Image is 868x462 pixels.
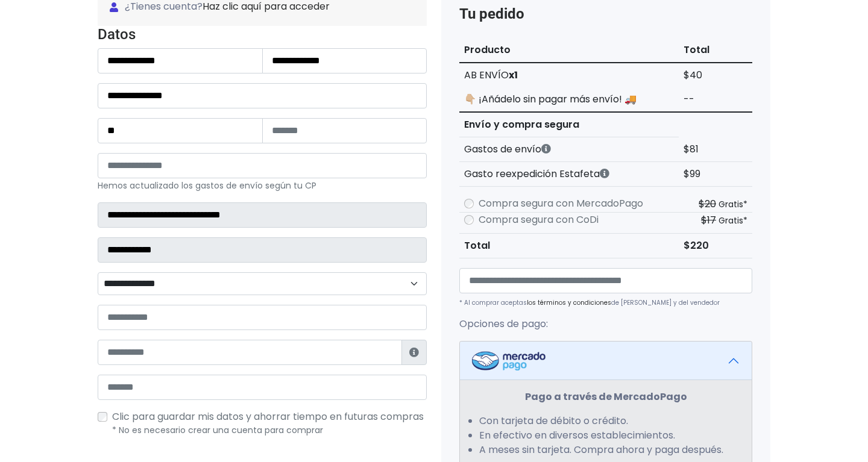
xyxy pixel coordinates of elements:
[527,298,611,307] a: los términos y condiciones
[679,87,752,112] td: --
[459,5,752,23] h4: Tu pedido
[459,137,679,162] th: Gastos de envío
[98,179,316,192] small: Hemos actualizado los gastos de envío según tu CP
[679,137,752,162] td: $81
[479,428,732,443] li: En efectivo en diversos establecimientos.
[719,214,747,226] small: Gratis*
[459,38,679,63] th: Producto
[472,351,546,370] img: Mercadopago Logo
[699,197,716,211] s: $20
[98,26,427,43] h4: Datos
[600,169,609,178] i: Estafeta cobra este monto extra por ser un CP de difícil acceso
[459,63,679,87] td: AB ENVÍO
[525,390,687,404] strong: Pago a través de MercadoPago
[679,38,752,63] th: Total
[701,213,716,227] s: $17
[679,162,752,187] td: $99
[679,234,752,258] td: $220
[719,198,747,210] small: Gratis*
[679,63,752,87] td: $40
[459,162,679,187] th: Gasto reexpedición Estafeta
[459,234,679,258] th: Total
[509,68,518,82] strong: x1
[541,144,551,154] i: Los gastos de envío dependen de códigos postales. ¡Te puedes llevar más productos en un solo envío !
[459,87,679,112] td: 👇🏼 ¡Añádelo sin pagar más envío! 🚚
[459,112,679,137] th: Envío y compra segura
[479,443,732,457] li: A meses sin tarjeta. Compra ahora y paga después.
[409,348,419,357] i: Estafeta lo usará para ponerse en contacto en caso de tener algún problema con el envío
[479,213,599,227] label: Compra segura con CoDi
[112,410,424,423] span: Clic para guardar mis datos y ahorrar tiempo en futuras compras
[479,414,732,428] li: Con tarjeta de débito o crédito.
[459,298,752,307] p: * Al comprar aceptas de [PERSON_NAME] y del vendedor
[459,317,752,331] p: Opciones de pago:
[479,196,643,211] label: Compra segura con MercadoPago
[112,424,427,437] p: * No es necesario crear una cuenta para comprar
